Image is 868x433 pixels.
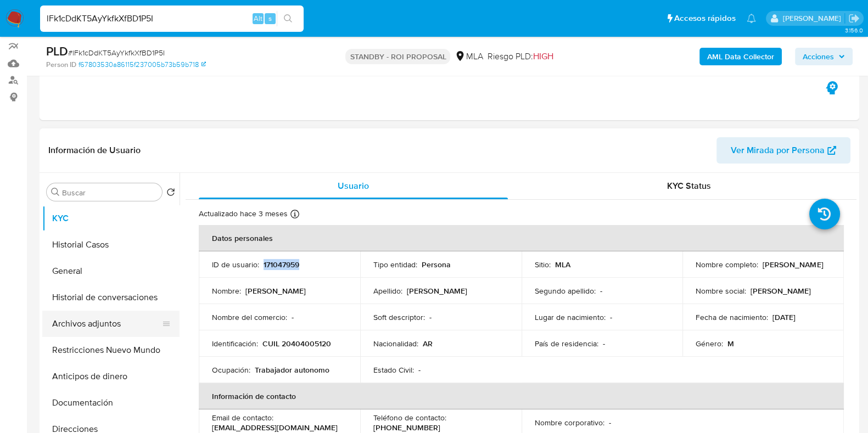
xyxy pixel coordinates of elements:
[212,286,241,296] p: Nombre :
[763,260,823,269] p: [PERSON_NAME]
[716,137,850,164] button: Ver Mirada por Persona
[42,390,180,416] button: Documentación
[696,260,758,269] p: Nombre completo :
[422,260,451,269] p: Persona
[345,49,450,64] p: STANDBY - ROI PROPOSAL
[603,339,605,348] p: -
[373,312,425,322] p: Soft descriptor :
[212,312,287,322] p: Nombre del comercio :
[696,312,768,322] p: Fecha de nacimiento :
[731,137,825,164] span: Ver Mirada por Persona
[199,383,844,409] th: Información de contacto
[373,339,418,348] p: Nacionalidad :
[42,284,180,311] button: Historial de conversaciones
[42,258,180,284] button: General
[48,145,141,156] h1: Información de Usuario
[727,339,734,348] p: M
[40,12,304,26] input: Buscar usuario o caso...
[844,26,863,35] span: 3.156.0
[254,13,262,24] span: Alt
[42,311,171,337] button: Archivos adjuntos
[535,339,598,348] p: País de residencia :
[277,11,299,26] button: search-icon
[42,205,180,232] button: KYC
[609,418,611,428] p: -
[373,413,446,423] p: Teléfono de contacto :
[42,363,180,390] button: Anticipos de dinero
[418,365,421,375] p: -
[751,286,811,296] p: [PERSON_NAME]
[848,13,860,24] a: Salir
[803,48,834,65] span: Acciones
[46,60,76,70] b: Person ID
[42,337,180,363] button: Restricciones Nuevo Mundo
[42,232,180,258] button: Historial Casos
[533,50,553,63] span: HIGH
[535,286,596,296] p: Segundo apellido :
[68,47,165,58] span: # lFk1cDdKT5AyYkfkXfBD1P5I
[535,260,551,269] p: Sitio :
[212,339,258,348] p: Identificación :
[373,286,402,296] p: Apellido :
[199,225,844,251] th: Datos personales
[212,423,338,432] p: [EMAIL_ADDRESS][DOMAIN_NAME]
[255,365,329,375] p: Trabajador autonomo
[166,188,175,200] button: Volver al orden por defecto
[429,312,432,322] p: -
[600,286,602,296] p: -
[79,60,206,70] a: f67803530a86115f237005b73b59b718
[423,339,433,348] p: AR
[674,13,736,24] span: Accesos rápidos
[407,286,467,296] p: [PERSON_NAME]
[292,312,294,322] p: -
[338,179,369,192] span: Usuario
[772,312,796,322] p: [DATE]
[245,286,306,296] p: [PERSON_NAME]
[782,13,844,24] p: florencia.lera@mercadolibre.com
[555,260,570,269] p: MLA
[696,339,723,348] p: Género :
[535,418,604,428] p: Nombre corporativo :
[373,423,440,432] p: [PHONE_NUMBER]
[667,179,711,192] span: KYC Status
[699,48,782,65] button: AML Data Collector
[51,188,60,196] button: Buscar
[46,42,68,60] b: PLD
[610,312,612,322] p: -
[487,50,553,63] span: Riesgo PLD:
[696,286,746,296] p: Nombre social :
[199,209,288,219] p: Actualizado hace 3 meses
[747,14,756,23] a: Notificaciones
[455,50,483,63] div: MLA
[212,365,250,375] p: Ocupación :
[373,260,417,269] p: Tipo entidad :
[212,260,259,269] p: ID de usuario :
[262,339,331,348] p: CUIL 20404005120
[535,312,606,322] p: Lugar de nacimiento :
[707,48,774,65] b: AML Data Collector
[373,365,414,375] p: Estado Civil :
[62,188,158,198] input: Buscar
[795,48,853,65] button: Acciones
[268,13,272,24] span: s
[264,260,299,269] p: 171047959
[212,413,273,423] p: Email de contacto :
